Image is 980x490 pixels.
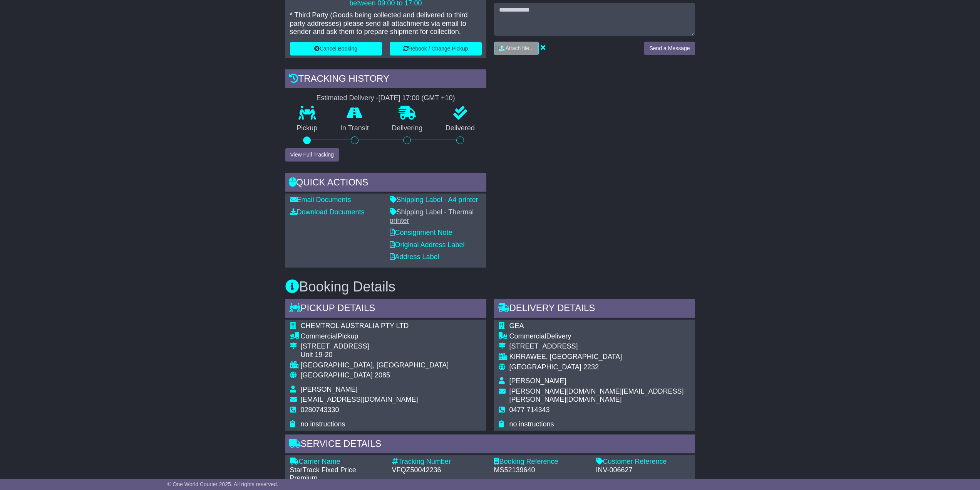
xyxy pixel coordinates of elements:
p: Delivering [380,124,434,133]
h3: Booking Details [285,279,695,295]
div: [STREET_ADDRESS] [509,342,690,351]
span: [GEOGRAPHIC_DATA] [301,371,373,379]
span: [EMAIL_ADDRESS][DOMAIN_NAME] [301,396,418,403]
span: [PERSON_NAME] [301,386,358,393]
span: 2085 [375,371,390,379]
div: Tracking history [285,69,486,90]
a: Original Address Label [390,241,465,249]
span: 0280743330 [301,406,339,414]
span: [GEOGRAPHIC_DATA] [509,363,581,371]
a: Shipping Label - Thermal printer [390,208,474,224]
a: Address Label [390,253,439,261]
span: no instructions [301,420,345,428]
a: Shipping Label - A4 printer [390,196,478,204]
span: GEA [509,322,524,330]
div: Estimated Delivery - [285,94,486,103]
span: CHEMTROL AUSTRALIA PTY LTD [301,322,409,330]
button: Cancel Booking [290,42,382,56]
span: [PERSON_NAME] [509,377,566,385]
div: [STREET_ADDRESS] [301,342,449,351]
a: Download Documents [290,208,365,216]
div: Delivery [509,332,690,341]
a: Email Documents [290,196,351,204]
div: VFQZ50042236 [392,466,486,475]
div: Unit 19-20 [301,351,449,359]
a: Consignment Note [390,229,452,236]
p: Delivered [434,124,486,133]
div: Pickup Details [285,299,486,320]
div: Quick Actions [285,173,486,194]
button: Send a Message [644,42,695,55]
span: Commercial [301,332,338,340]
div: Carrier Name [290,458,384,466]
span: Commercial [509,332,546,340]
p: Pickup [285,124,329,133]
div: StarTrack Fixed Price Premium [290,466,384,483]
div: Customer Reference [596,458,690,466]
div: Delivery Details [494,299,695,320]
button: View Full Tracking [285,148,339,162]
span: [PERSON_NAME][DOMAIN_NAME][EMAIL_ADDRESS][PERSON_NAME][DOMAIN_NAME] [509,387,684,404]
div: INV-006627 [596,466,690,475]
div: Service Details [285,434,695,455]
span: 2232 [583,363,599,371]
div: KIRRAWEE, [GEOGRAPHIC_DATA] [509,353,690,361]
span: © One World Courier 2025. All rights reserved. [167,481,278,487]
div: Pickup [301,332,449,341]
span: no instructions [509,420,554,428]
p: * Third Party (Goods being collected and delivered to third party addresses) please send all atta... [290,11,482,36]
div: [GEOGRAPHIC_DATA], [GEOGRAPHIC_DATA] [301,361,449,370]
div: Tracking Number [392,458,486,466]
div: [DATE] 17:00 (GMT +10) [379,94,455,103]
div: Booking Reference [494,458,588,466]
p: In Transit [329,124,380,133]
button: Rebook / Change Pickup [390,42,482,56]
span: 0477 714343 [509,406,550,414]
div: MS52139640 [494,466,588,475]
